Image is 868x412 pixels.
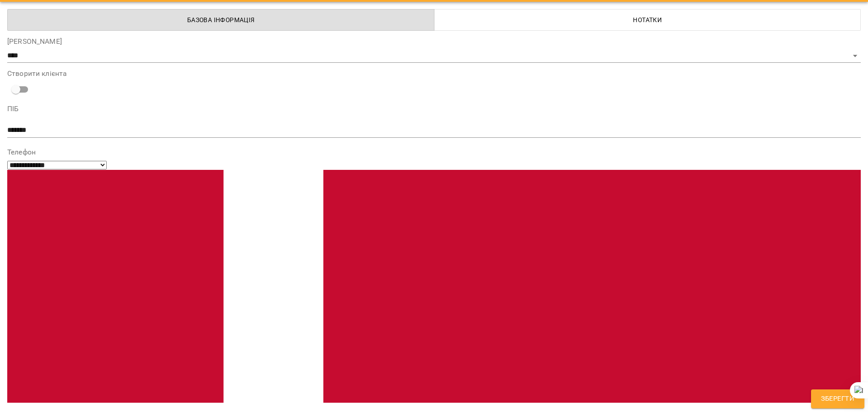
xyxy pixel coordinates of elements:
button: Зберегти [811,389,864,408]
label: Телефон [7,149,861,156]
span: Базова інформація [13,14,429,25]
button: Базова інформація [7,9,434,31]
button: Нотатки [434,9,861,31]
span: Зберегти [821,393,854,405]
label: Створити клієнта [7,70,861,77]
span: Нотатки [440,14,856,25]
select: Phone number country [7,161,107,169]
label: ПІБ [7,105,861,112]
label: [PERSON_NAME] [7,38,861,45]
